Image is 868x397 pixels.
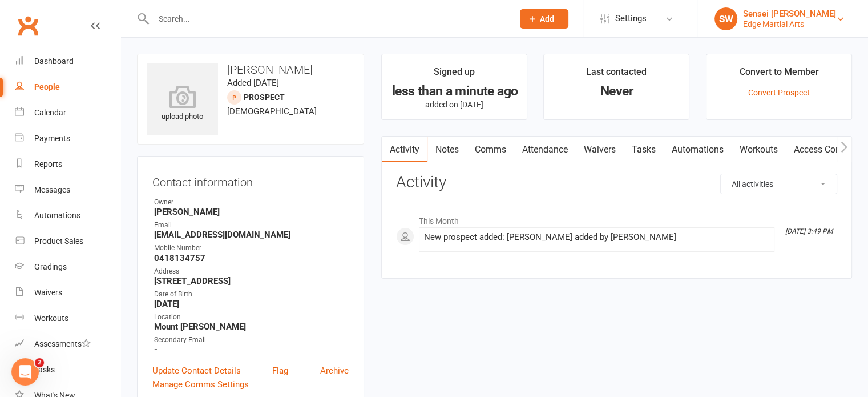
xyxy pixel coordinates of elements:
a: Update Contact Details [152,364,241,378]
span: [DEMOGRAPHIC_DATA] [227,106,317,117]
a: Workouts [732,137,786,163]
h3: Contact information [152,171,349,189]
a: Waivers [576,137,624,163]
a: Payments [15,126,120,151]
div: Last contacted [586,65,647,85]
div: Dashboard [34,57,74,66]
snap: prospect [244,93,285,102]
a: Product Sales [15,228,120,254]
div: Email [154,220,349,231]
div: Convert to Member [740,65,819,85]
a: People [15,74,120,100]
div: Signed up [434,65,475,85]
span: Settings [615,6,647,31]
a: Access Control [786,137,862,163]
div: Calendar [34,108,66,117]
strong: - [154,344,349,355]
a: Automations [664,137,732,163]
a: Gradings [15,254,120,280]
strong: [EMAIL_ADDRESS][DOMAIN_NAME] [154,230,349,240]
span: 2 [35,358,44,367]
div: Mobile Number [154,243,349,254]
a: Assessments [15,331,120,357]
p: added on [DATE] [392,100,516,109]
a: Clubworx [14,11,42,40]
div: Gradings [34,262,67,271]
a: Calendar [15,100,120,126]
div: less than a minute ago [392,85,516,97]
div: Workouts [34,314,68,323]
a: Waivers [15,280,120,306]
a: Reports [15,151,120,177]
a: Automations [15,203,120,228]
div: Owner [154,197,349,208]
div: Tasks [34,365,55,374]
strong: 0418134757 [154,253,349,263]
a: Archive [320,364,349,378]
div: upload photo [147,85,218,123]
span: Add [540,14,554,23]
a: Comms [467,137,514,163]
div: Automations [34,211,80,220]
div: Messages [34,185,70,194]
div: Product Sales [34,236,83,246]
a: Messages [15,177,120,203]
a: Dashboard [15,49,120,74]
div: New prospect added: [PERSON_NAME] added by [PERSON_NAME] [424,232,769,242]
a: Manage Comms Settings [152,378,249,391]
a: Notes [427,137,467,163]
div: Address [154,266,349,277]
iframe: Intercom live chat [11,358,39,386]
strong: [STREET_ADDRESS] [154,276,349,286]
li: This Month [396,209,837,227]
div: SW [714,7,737,30]
div: Payments [34,134,70,143]
div: Waivers [34,288,62,297]
a: Convert Prospect [748,88,810,97]
a: Attendance [514,137,576,163]
a: Tasks [15,357,120,383]
div: Edge Martial Arts [743,19,836,29]
i: [DATE] 3:49 PM [785,227,833,235]
input: Search... [150,11,505,27]
a: Flag [272,364,288,378]
div: Sensei [PERSON_NAME] [743,9,836,19]
a: Tasks [624,137,664,163]
a: Activity [382,137,427,163]
strong: [DATE] [154,299,349,309]
time: Added [DATE] [227,78,279,88]
div: Assessments [34,339,91,348]
strong: Mount [PERSON_NAME] [154,322,349,332]
div: Reports [34,159,62,169]
div: People [34,82,60,91]
a: Workouts [15,306,120,331]
h3: [PERSON_NAME] [147,63,354,76]
div: Secondary Email [154,335,349,346]
strong: [PERSON_NAME] [154,207,349,217]
button: Add [520,9,568,29]
div: Location [154,312,349,323]
div: Date of Birth [154,289,349,300]
div: Never [554,85,679,97]
h3: Activity [396,174,837,191]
